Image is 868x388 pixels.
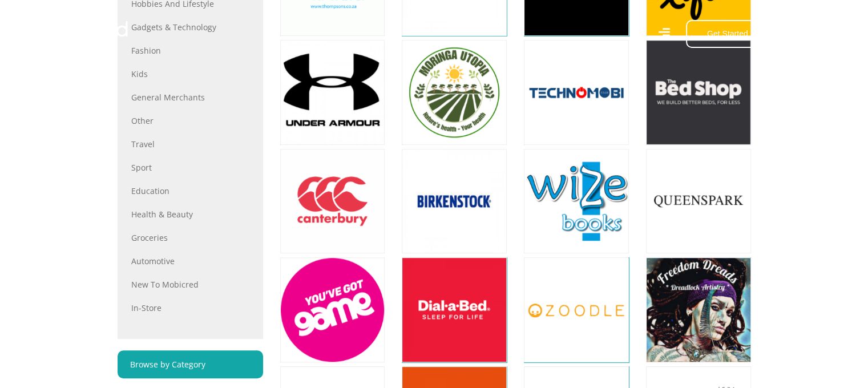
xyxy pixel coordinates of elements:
a: General Merchants [131,91,249,103]
a: New to Mobicred [131,278,249,290]
a: Kids [131,68,249,80]
button: Get Started [686,20,769,48]
a: Education [131,185,249,197]
a: Groceries [131,232,249,244]
a: Help [792,27,813,42]
a: Sport [131,161,249,173]
a: Travel [131,138,249,150]
a: Health & Beauty [131,208,249,220]
a: Browse by Category [118,350,263,378]
a: Automotive [131,255,249,267]
a: In-store [131,302,249,314]
img: Mobicred [41,20,128,37]
a: Other [131,115,249,127]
